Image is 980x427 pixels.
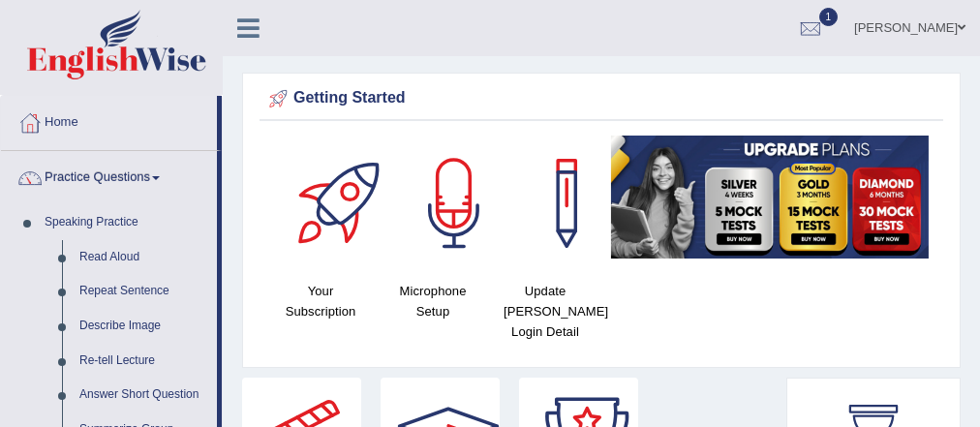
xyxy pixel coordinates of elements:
a: Re-tell Lecture [71,344,217,379]
h4: Microphone Setup [386,281,479,321]
a: Answer Short Question [71,378,217,412]
a: Read Aloud [71,240,217,275]
img: small5.jpg [611,136,929,259]
a: Describe Image [71,309,217,344]
a: Repeat Sentence [71,274,217,309]
h4: Update [PERSON_NAME] Login Detail [499,281,592,342]
div: Getting Started [264,84,938,113]
a: Home [1,96,217,144]
h4: Your Subscription [274,281,367,321]
a: Speaking Practice [36,205,217,240]
a: Practice Questions [1,151,217,199]
span: 1 [819,8,839,26]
